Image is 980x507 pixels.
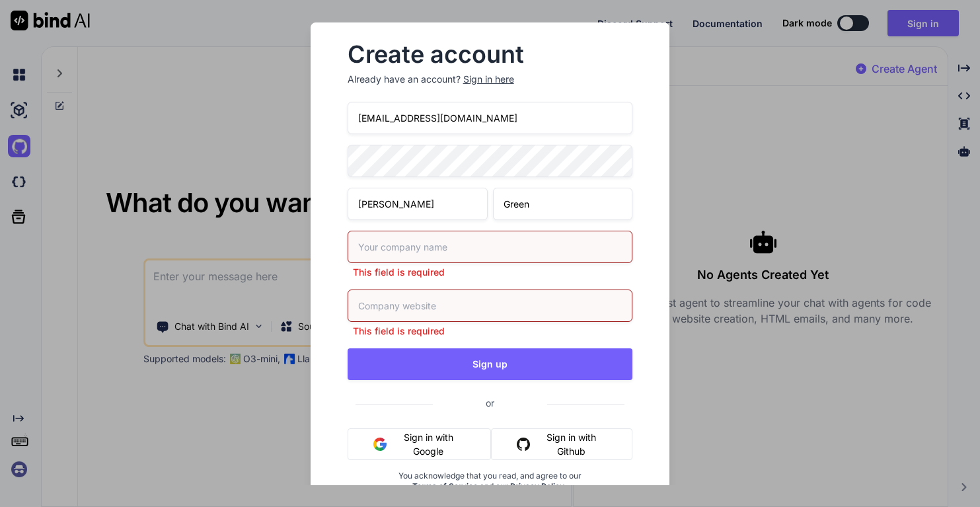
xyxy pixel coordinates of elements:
[348,231,633,263] input: Your company name
[517,438,530,451] img: github
[491,428,632,460] button: Sign in with Github
[348,325,633,338] p: This field is required
[348,266,633,279] p: This field is required
[348,44,633,65] h2: Create account
[463,73,514,86] div: Sign in here
[493,188,633,220] input: Last Name
[433,387,547,419] span: or
[348,102,633,134] input: Email
[348,73,633,86] p: Already have an account?
[348,428,491,460] button: Sign in with Google
[348,290,633,322] input: Company website
[510,481,567,491] a: Privacy Policy.
[412,481,480,491] a: Terms of Service
[348,348,633,380] button: Sign up
[373,438,387,451] img: google
[348,188,488,220] input: First Name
